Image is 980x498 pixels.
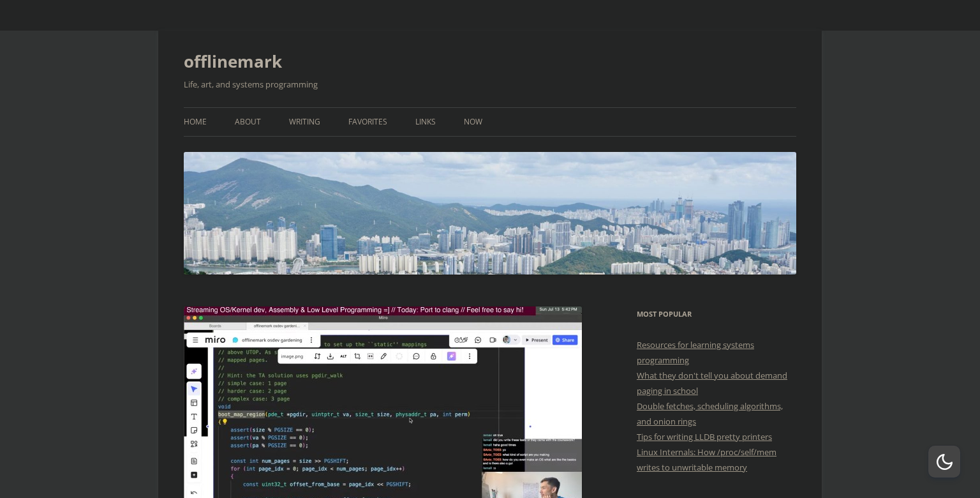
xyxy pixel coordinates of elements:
a: Favorites [348,108,387,136]
a: Linux Internals: How /proc/self/mem writes to unwritable memory [637,446,776,473]
a: offlinemark [184,46,282,77]
a: Double fetches, scheduling algorithms, and onion rings [637,400,783,427]
a: Now [464,108,482,136]
a: What they don't tell you about demand paging in school [637,370,787,396]
a: Links [415,108,436,136]
h2: Life, art, and systems programming [184,77,796,92]
h3: Most Popular [637,306,796,322]
a: About [235,108,261,136]
a: Tips for writing LLDB pretty printers [637,431,772,442]
a: Resources for learning systems programming [637,339,754,366]
a: Writing [289,108,320,136]
a: Home [184,108,207,136]
img: offlinemark [184,152,796,274]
